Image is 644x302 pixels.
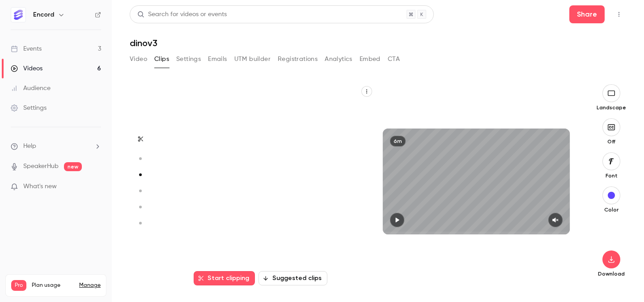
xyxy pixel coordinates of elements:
button: Video [130,52,147,66]
p: Landscape [597,104,626,111]
span: Help [23,142,36,151]
div: Search for videos or events [137,10,227,19]
button: Start clipping [194,271,255,285]
button: Suggested clips [258,271,327,285]
li: help-dropdown-opener [11,142,101,151]
button: CTA [388,52,400,66]
div: Settings [11,104,47,112]
iframe: Noticeable Trigger [90,183,101,191]
span: Pro [11,280,26,291]
a: Manage [79,282,101,289]
h6: Encord [33,10,54,19]
button: Top Bar Actions [612,7,626,22]
span: new [64,162,82,171]
p: Font [597,172,626,179]
button: Analytics [325,52,352,66]
button: Registrations [278,52,318,66]
div: Videos [11,64,42,73]
span: What's new [23,182,57,191]
div: Audience [11,84,51,93]
button: Share [569,5,605,23]
button: Emails [208,52,227,66]
button: Settings [176,52,201,66]
span: Plan usage [32,282,74,289]
div: 6m [390,136,406,147]
a: SpeakerHub [23,162,59,171]
p: Download [597,270,626,277]
button: Clips [154,52,169,66]
h1: dinov3 [130,38,626,48]
p: Color [597,206,626,213]
button: UTM builder [234,52,271,66]
img: Encord [11,8,25,22]
div: Events [11,44,42,53]
p: Off [597,138,626,145]
button: Embed [360,52,381,66]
